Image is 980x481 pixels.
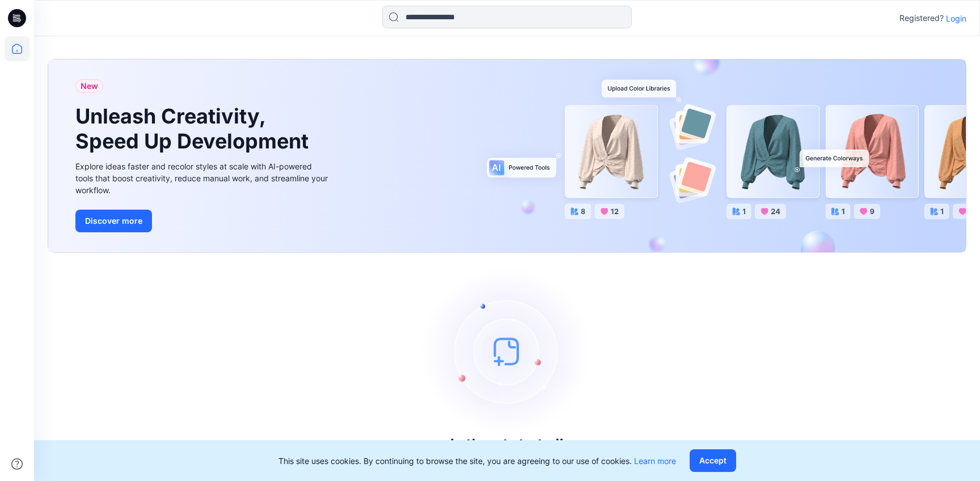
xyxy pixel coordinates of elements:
a: Learn more [634,456,676,466]
a: Discover more [75,210,331,232]
button: Accept [690,449,736,472]
span: New [81,79,98,93]
button: Discover more [75,210,152,232]
p: This site uses cookies. By continuing to browse the site, you are agreeing to our use of cookies. [278,455,676,467]
img: empty-state-image.svg [422,266,592,436]
p: Registered? [899,11,944,25]
p: Login [946,12,966,24]
div: Explore ideas faster and recolor styles at scale with AI-powered tools that boost creativity, red... [75,160,331,196]
h3: Let's get started! [450,436,564,452]
h1: Unleash Creativity, Speed Up Development [75,104,314,153]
